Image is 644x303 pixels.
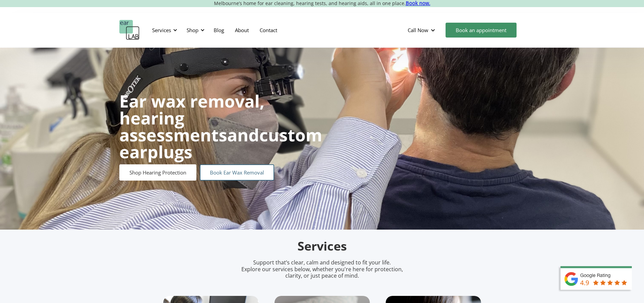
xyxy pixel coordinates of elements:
[208,20,230,40] a: Blog
[200,164,274,181] a: Book Ear Wax Removal
[119,90,264,146] strong: Ear wax removal, hearing assessments
[446,23,517,38] a: Book an appointment
[187,27,198,33] div: Shop
[230,20,254,40] a: About
[119,164,196,181] a: Shop Hearing Protection
[254,20,283,40] a: Contact
[148,20,179,40] div: Services
[119,20,140,40] a: home
[119,93,322,160] h1: and
[233,259,412,279] p: Support that’s clear, calm and designed to fit your life. Explore our services below, whether you...
[152,27,171,33] div: Services
[408,27,428,33] div: Call Now
[402,20,442,40] div: Call Now
[119,123,322,163] strong: custom earplugs
[163,238,481,254] h2: Services
[183,20,207,40] div: Shop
